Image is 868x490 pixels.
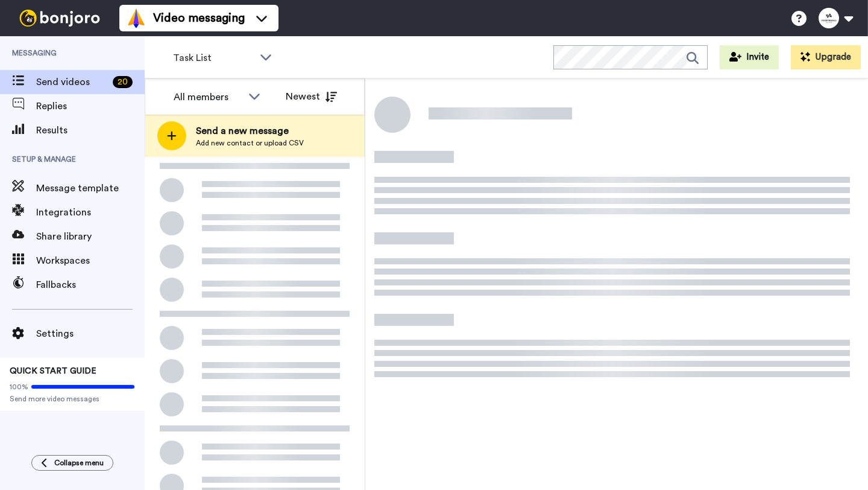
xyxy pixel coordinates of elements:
[174,90,242,104] div: All members
[36,181,145,196] span: Message template
[10,382,28,392] span: 100%
[36,123,145,138] span: Results
[10,394,135,404] span: Send more video messages
[31,455,113,471] button: Collapse menu
[36,253,145,268] span: Workspaces
[36,229,145,244] span: Share library
[791,45,861,69] button: Upgrade
[36,278,145,292] span: Fallbacks
[36,75,108,89] span: Send videos
[113,76,133,88] div: 20
[36,326,145,341] span: Settings
[196,138,304,148] span: Add new contact or upload CSV
[14,10,105,27] img: bj-logo-header-white.svg
[36,205,145,220] span: Integrations
[153,10,245,27] span: Video messaging
[173,51,254,65] span: Task List
[36,99,145,113] span: Replies
[10,367,96,375] span: QUICK START GUIDE
[127,8,146,28] img: vm-color.svg
[277,84,346,109] button: Newest
[196,124,304,138] span: Send a new message
[54,458,104,468] span: Collapse menu
[720,45,779,69] button: Invite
